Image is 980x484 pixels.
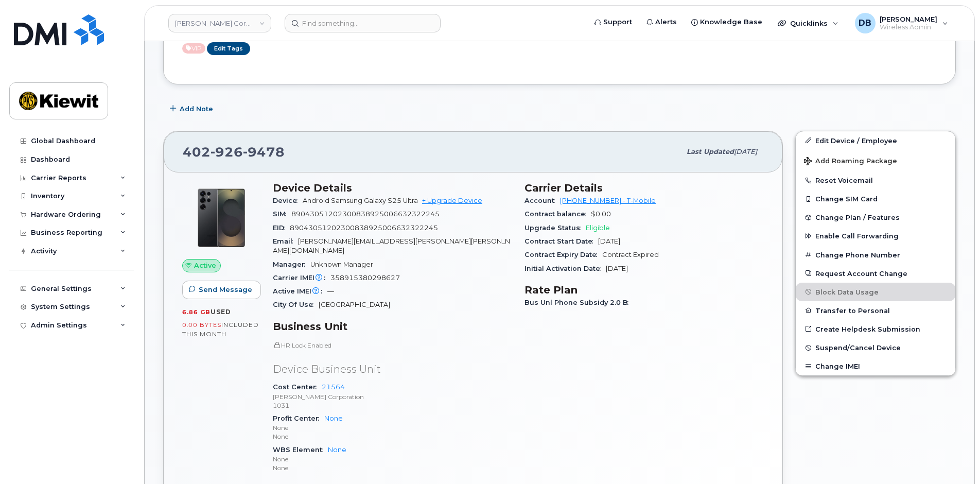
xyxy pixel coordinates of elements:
[182,281,261,299] button: Send Message
[524,224,586,232] span: Upgrade Status
[273,287,327,295] span: Active IMEI
[790,19,828,27] span: Quicklinks
[796,131,955,150] a: Edit Device / Employee
[273,392,512,401] p: [PERSON_NAME] Corporation
[848,13,955,33] div: Daniel Buffington
[422,197,482,204] a: + Upgrade Device
[330,274,400,282] span: 358915380298627
[290,224,438,232] span: 89043051202300838925006632322245
[587,12,639,32] a: Support
[211,308,231,316] span: used
[207,42,250,55] a: Edit Tags
[163,100,222,118] button: Add Note
[273,362,512,377] p: Device Business Unit
[524,299,634,306] span: Bus Unl Phone Subsidy 2.0 B
[273,320,512,333] h3: Business Unit
[796,283,955,301] button: Block Data Usage
[180,104,213,114] span: Add Note
[524,284,764,296] h3: Rate Plan
[211,144,243,160] span: 926
[273,463,512,472] p: None
[700,17,762,27] span: Knowledge Base
[804,157,897,167] span: Add Roaming Package
[859,17,871,29] span: DB
[182,43,205,54] span: Active
[273,455,512,463] p: None
[796,301,955,320] button: Transfer to Personal
[603,17,632,27] span: Support
[168,14,271,32] a: Kiewit Corporation
[524,197,560,204] span: Account
[310,261,373,268] span: Unknown Manager
[183,144,285,160] span: 402
[606,265,628,272] span: [DATE]
[273,210,291,218] span: SIM
[199,285,252,295] span: Send Message
[591,210,611,218] span: $0.00
[815,214,900,221] span: Change Plan / Features
[734,148,757,155] span: [DATE]
[524,237,598,245] span: Contract Start Date
[273,261,310,268] span: Manager
[796,338,955,357] button: Suspend/Cancel Device
[524,182,764,194] h3: Carrier Details
[796,320,955,338] a: Create Helpdesk Submission
[194,261,216,270] span: Active
[602,251,659,258] span: Contract Expired
[796,227,955,245] button: Enable Call Forwarding
[273,401,512,410] p: 1031
[935,439,972,476] iframe: Messenger Launcher
[796,208,955,227] button: Change Plan / Features
[182,321,221,329] span: 0.00 Bytes
[524,251,602,258] span: Contract Expiry Date
[273,237,510,254] span: [PERSON_NAME][EMAIL_ADDRESS][PERSON_NAME][PERSON_NAME][DOMAIN_NAME]
[273,182,512,194] h3: Device Details
[655,17,677,27] span: Alerts
[182,308,211,316] span: 6.86 GB
[273,197,303,204] span: Device
[319,301,390,308] span: [GEOGRAPHIC_DATA]
[639,12,684,32] a: Alerts
[324,414,343,422] a: None
[273,414,324,422] span: Profit Center
[684,12,769,32] a: Knowledge Base
[322,383,345,391] a: 21564
[273,383,322,391] span: Cost Center
[327,287,334,295] span: —
[796,171,955,189] button: Reset Voicemail
[291,210,440,218] span: 89043051202300838925006632322245
[880,23,937,31] span: Wireless Admin
[771,13,846,33] div: Quicklinks
[285,14,441,32] input: Find something...
[273,446,328,454] span: WBS Element
[796,189,955,208] button: Change SIM Card
[273,423,512,432] p: None
[524,210,591,218] span: Contract balance
[598,237,620,245] span: [DATE]
[560,197,656,204] a: [PHONE_NUMBER] - T-Mobile
[303,197,418,204] span: Android Samsung Galaxy S25 Ultra
[815,344,901,352] span: Suspend/Cancel Device
[243,144,285,160] span: 9478
[273,224,290,232] span: EID
[796,357,955,375] button: Change IMEI
[880,15,937,23] span: [PERSON_NAME]
[586,224,610,232] span: Eligible
[815,232,899,240] span: Enable Call Forwarding
[273,237,298,245] span: Email
[328,446,346,454] a: None
[524,265,606,272] span: Initial Activation Date
[796,264,955,283] button: Request Account Change
[796,246,955,264] button: Change Phone Number
[796,150,955,171] button: Add Roaming Package
[273,301,319,308] span: City Of Use
[190,187,252,249] img: S25ultra.png
[687,148,734,155] span: Last updated
[273,341,512,350] p: HR Lock Enabled
[273,432,512,441] p: None
[273,274,330,282] span: Carrier IMEI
